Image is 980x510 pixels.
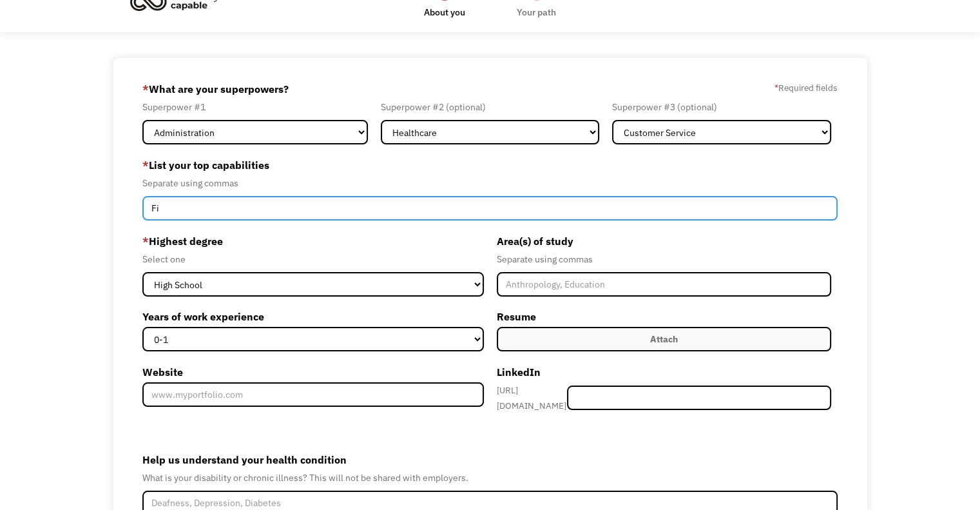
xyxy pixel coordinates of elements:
[142,79,289,99] label: What are your superpowers?
[497,231,831,251] label: Area(s) of study
[142,470,838,485] div: What is your disability or chronic illness? This will not be shared with employers.
[650,331,678,347] div: Attach
[497,251,831,267] div: Separate using commas
[774,80,838,95] label: Required fields
[142,175,838,191] div: Separate using commas
[517,5,556,20] div: Your path
[424,5,465,20] div: About you
[142,382,483,407] input: www.myportfolio.com
[142,99,368,115] div: Superpower #1
[142,306,483,327] label: Years of work experience
[142,449,838,470] label: Help us understand your health condition
[497,306,831,327] label: Resume
[381,99,600,115] div: Superpower #2 (optional)
[142,231,483,251] label: Highest degree
[497,362,831,382] label: LinkedIn
[142,155,838,175] label: List your top capabilities
[497,272,831,297] input: Anthropology, Education
[497,382,568,413] div: [URL][DOMAIN_NAME]
[142,196,838,221] input: Videography, photography, accounting
[497,327,831,351] label: Attach
[142,362,483,382] label: Website
[612,99,831,115] div: Superpower #3 (optional)
[142,251,483,267] div: Select one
